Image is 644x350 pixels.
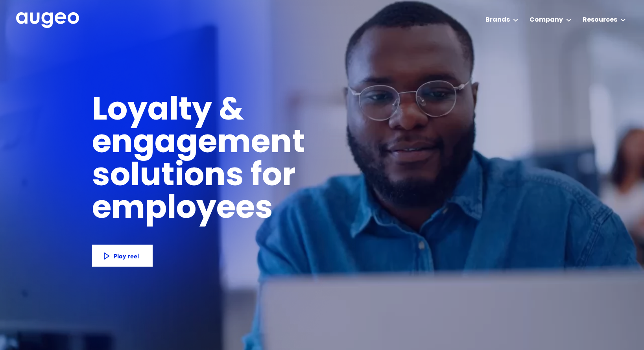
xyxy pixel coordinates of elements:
div: Resources [583,15,617,25]
div: Company [530,15,563,25]
div: Brands [485,15,510,25]
a: home [16,12,79,29]
h1: employees [92,193,287,226]
h1: Loyalty & engagement solutions for [92,95,432,193]
img: Augeo's full logo in white. [16,12,79,28]
a: Play reel [92,245,153,267]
